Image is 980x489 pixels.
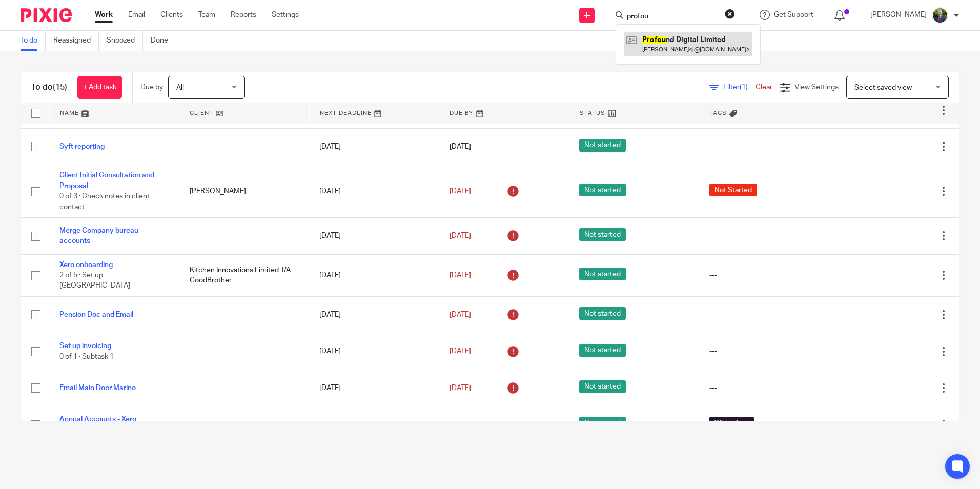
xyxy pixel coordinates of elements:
[140,82,163,92] p: Due by
[59,193,150,211] span: 0 of 3 · Check notes in client contact
[450,311,471,318] span: [DATE]
[740,84,748,91] span: (1)
[128,10,145,20] a: Email
[756,84,772,91] a: Clear
[579,380,626,393] span: Not started
[179,254,310,296] td: Kitchen Innovations Limited T/A GoodBrother
[723,84,756,91] span: Filter
[870,10,927,20] p: [PERSON_NAME]
[309,333,439,370] td: [DATE]
[450,384,471,392] span: [DATE]
[579,307,626,320] span: Not started
[854,84,912,91] span: Select saved view
[309,218,439,254] td: [DATE]
[309,406,439,443] td: [DATE]
[932,7,948,24] img: download.png
[59,384,136,392] a: Email Main Door Marino
[53,83,67,91] span: (15)
[579,228,626,241] span: Not started
[579,268,626,280] span: Not started
[179,406,310,443] td: Profound Digital Limited
[626,12,718,22] input: Search
[309,297,439,333] td: [DATE]
[309,165,439,218] td: [DATE]
[309,254,439,296] td: [DATE]
[59,353,114,360] span: 0 of 1 · Subtask 1
[151,31,176,51] a: Done
[59,143,105,150] a: Syft reporting
[450,143,471,150] span: [DATE]
[59,172,154,189] a: Client Initial Consultation and Proposal
[709,110,727,116] span: Tags
[77,76,122,99] a: + Add task
[450,188,471,195] span: [DATE]
[709,417,754,430] span: With client
[709,184,757,196] span: Not Started
[160,10,183,20] a: Clients
[309,370,439,406] td: [DATE]
[579,417,626,430] span: Not started
[198,10,215,20] a: Team
[59,227,138,244] a: Merge Company bureau accounts
[53,31,99,51] a: Reassigned
[579,344,626,357] span: Not started
[709,383,819,393] div: ---
[450,348,471,355] span: [DATE]
[709,310,819,320] div: ---
[179,165,310,218] td: [PERSON_NAME]
[176,84,184,91] span: All
[21,8,72,22] img: Pixie
[31,82,67,93] h1: To do
[579,139,626,152] span: Not started
[579,184,626,196] span: Not started
[309,128,439,165] td: [DATE]
[725,9,735,19] button: Clear
[107,31,143,51] a: Snoozed
[709,231,819,241] div: ---
[450,232,471,239] span: [DATE]
[59,272,130,290] span: 2 of 5 · Set up [GEOGRAPHIC_DATA]
[709,141,819,152] div: ---
[59,311,133,318] a: Pension Doc and Email
[774,11,813,18] span: Get Support
[59,261,113,269] a: Xero onboarding
[21,31,46,51] a: To do
[231,10,256,20] a: Reports
[794,84,839,91] span: View Settings
[709,270,819,280] div: ---
[59,342,111,350] a: Set up invoicing
[95,10,113,20] a: Work
[450,272,471,279] span: [DATE]
[59,416,136,423] a: Annual Accounts - Xero
[272,10,299,20] a: Settings
[709,346,819,356] div: ---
